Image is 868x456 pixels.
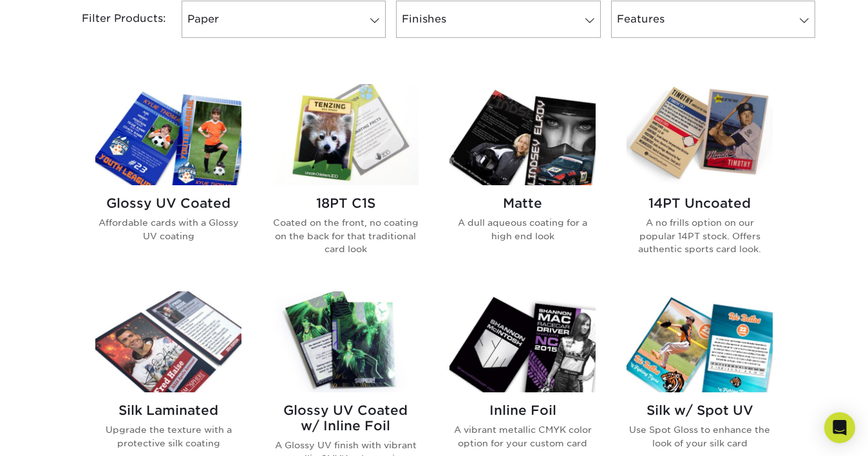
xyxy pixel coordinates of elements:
[272,84,419,185] img: 18PT C1S Trading Cards
[449,403,596,418] h2: Inline Foil
[627,196,773,211] h2: 14PT Uncoated
[449,196,596,211] h2: Matte
[627,84,773,276] a: 14PT Uncoated Trading Cards 14PT Uncoated A no frills option on our popular 14PT stock. Offers au...
[627,291,773,392] img: Silk w/ Spot UV Trading Cards
[95,84,241,185] img: Glossy UV Coated Trading Cards
[272,196,419,211] h2: 18PT C1S
[95,84,241,276] a: Glossy UV Coated Trading Cards Glossy UV Coated Affordable cards with a Glossy UV coating
[449,291,596,392] img: Inline Foil Trading Cards
[95,216,241,242] p: Affordable cards with a Glossy UV coating
[272,84,419,276] a: 18PT C1S Trading Cards 18PT C1S Coated on the front, no coating on the back for that traditional ...
[48,1,176,38] div: Filter Products:
[824,412,855,443] div: Open Intercom Messenger
[449,84,596,276] a: Matte Trading Cards Matte A dull aqueous coating for a high end look
[449,423,596,450] p: A vibrant metallic CMYK color option for your custom card
[95,196,241,211] h2: Glossy UV Coated
[3,417,109,451] iframe: Google Customer Reviews
[611,1,815,38] a: Features
[627,423,773,450] p: Use Spot Gloss to enhance the look of your silk card
[95,291,241,392] img: Silk Laminated Trading Cards
[449,84,596,185] img: Matte Trading Cards
[627,216,773,255] p: A no frills option on our popular 14PT stock. Offers authentic sports card look.
[449,216,596,242] p: A dull aqueous coating for a high end look
[627,84,773,185] img: 14PT Uncoated Trading Cards
[272,291,419,392] img: Glossy UV Coated w/ Inline Foil Trading Cards
[95,403,241,418] h2: Silk Laminated
[95,423,241,450] p: Upgrade the texture with a protective silk coating
[272,216,419,255] p: Coated on the front, no coating on the back for that traditional card look
[396,1,600,38] a: Finishes
[272,403,419,433] h2: Glossy UV Coated w/ Inline Foil
[627,403,773,418] h2: Silk w/ Spot UV
[182,1,386,38] a: Paper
